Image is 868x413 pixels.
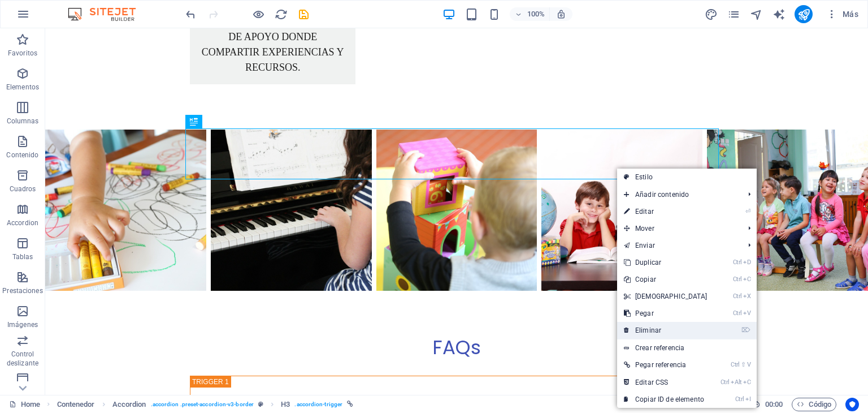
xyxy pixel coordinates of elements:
[826,8,858,20] span: Más
[297,7,310,21] button: save
[617,254,714,271] a: CtrlDDuplicar
[741,326,750,334] i: ⌦
[617,186,740,203] span: Añadir contenido
[617,288,714,305] a: CtrlX[DEMOGRAPHIC_DATA]
[617,237,740,254] a: Enviar
[731,361,740,368] i: Ctrl
[297,8,310,21] i: Guardar (Ctrl+S)
[743,378,751,386] i: C
[721,378,730,386] i: Ctrl
[7,218,38,227] p: Accordion
[617,339,757,356] a: Crear referencia
[7,320,38,329] p: Imágenes
[510,7,550,21] button: 100%
[617,271,714,288] a: CtrlCCopiar
[617,203,714,220] a: ⏎Editar
[797,8,810,21] i: Publicar
[705,8,718,21] i: Diseño (Ctrl+Alt+Y)
[2,286,42,295] p: Prestaciones
[822,5,863,23] button: Más
[617,169,757,186] a: Estilo
[8,49,37,58] p: Favoritos
[743,309,751,317] i: V
[258,401,263,407] i: Este elemento es un preajuste personalizable
[281,398,290,411] span: Haz clic para seleccionar y doble clic para editar
[773,400,775,408] span: :
[275,8,288,21] i: Volver a cargar página
[743,292,751,300] i: X
[727,7,740,21] button: pages
[10,184,36,193] p: Cuadros
[735,395,744,403] i: Ctrl
[845,398,859,411] button: Usercentrics
[772,7,785,21] button: text_generator
[556,9,566,19] i: Al redimensionar, ajustar el nivel de zoom automáticamente para ajustarse al dispositivo elegido.
[65,7,150,21] img: Editor Logo
[347,401,353,407] i: Este elemento está vinculado
[733,259,742,266] i: Ctrl
[704,7,718,21] button: design
[745,208,750,215] i: ⏎
[749,7,763,21] button: navigator
[617,374,714,391] a: CtrlAltCEditar CSS
[112,398,146,411] span: Haz clic para seleccionar y doble clic para editar
[617,220,740,237] span: Mover
[294,398,342,411] span: . accordion-trigger
[57,398,354,411] nav: breadcrumb
[733,309,742,317] i: Ctrl
[743,276,751,283] i: C
[527,7,545,21] h6: 100%
[733,276,742,283] i: Ctrl
[9,398,40,411] a: Haz clic para cancelar la selección y doble clic para abrir páginas
[772,8,785,21] i: AI Writer
[792,398,836,411] button: Código
[750,8,763,21] i: Navegador
[6,83,39,92] p: Elementos
[617,322,714,339] a: ⌦Eliminar
[743,259,751,266] i: D
[795,5,813,23] button: publish
[747,361,750,368] i: V
[12,252,33,261] p: Tablas
[745,395,751,403] i: I
[617,391,714,408] a: CtrlICopiar ID de elemento
[6,150,38,160] p: Contenido
[617,305,714,322] a: CtrlVPegar
[184,7,197,21] button: undo
[151,398,254,411] span: . accordion .preset-accordion-v3-border
[765,398,783,411] span: 00 00
[731,378,742,386] i: Alt
[274,7,288,21] button: reload
[57,398,95,411] span: Haz clic para seleccionar y doble clic para editar
[184,8,197,21] i: Deshacer: Eliminar elementos (Ctrl+Z)
[741,361,746,368] i: ⇧
[617,356,714,373] a: Ctrl⇧VPegar referencia
[733,292,742,300] i: Ctrl
[727,8,740,21] i: Páginas (Ctrl+Alt+S)
[7,117,39,126] p: Columnas
[797,398,831,411] span: Código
